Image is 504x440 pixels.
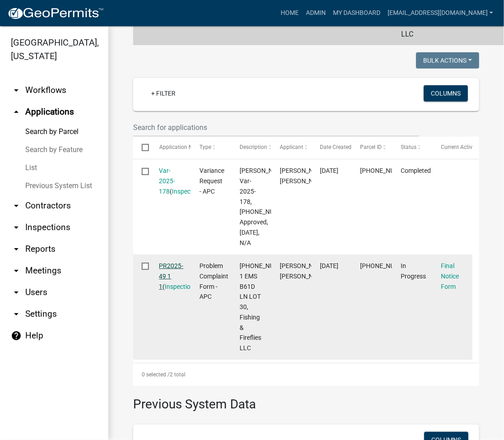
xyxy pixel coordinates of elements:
[384,5,497,22] a: [EMAIL_ADDRESS][DOMAIN_NAME]
[361,144,382,150] span: Parcel ID
[199,167,224,195] span: Variance Request - APC
[424,85,468,102] button: Columns
[159,262,184,290] a: PR2025-49 1 1
[401,167,431,174] span: Completed
[441,144,478,150] span: Current Activity
[159,167,176,195] a: Var-2025-178
[159,166,182,196] div: ( )
[142,371,170,378] span: 0 selected /
[11,265,22,276] i: arrow_drop_down
[11,222,22,233] i: arrow_drop_down
[280,144,303,150] span: Applicant
[329,5,384,22] a: My Dashboard
[11,107,22,117] i: arrow_drop_up
[361,167,414,174] span: 005-109-064
[11,287,22,298] i: arrow_drop_down
[432,137,472,158] datatable-header-cell: Current Activity
[320,144,351,150] span: Date Created
[133,386,479,414] h3: Previous System Data
[320,262,338,269] span: 01/31/2025
[11,200,22,211] i: arrow_drop_down
[240,144,267,150] span: Description
[159,144,208,150] span: Application Number
[11,85,22,96] i: arrow_drop_down
[240,262,294,352] span: 005-109-064, 1 EMS B61D LN LOT 30, Fishing & Fireflies LLC
[133,137,150,158] datatable-header-cell: Select
[144,85,183,102] a: + Filter
[231,137,271,158] datatable-header-cell: Description
[280,262,328,280] span: Lee Ann Taylor
[302,5,329,22] a: Admin
[199,262,228,300] span: Problem Complaint Form - APC
[277,5,302,22] a: Home
[401,262,426,280] span: In Progress
[320,167,338,174] span: 06/13/2025
[11,244,22,255] i: arrow_drop_down
[240,167,294,246] span: ROBERT COGAR, Var-2025-178, 005-109-064, Approved, 08/11/2025, N/A
[401,144,416,150] span: Status
[271,137,311,158] datatable-header-cell: Applicant
[11,330,22,341] i: help
[280,167,328,185] span: Lee Ann Taylor
[392,137,432,158] datatable-header-cell: Status
[351,137,392,158] datatable-header-cell: Parcel ID
[416,52,479,69] button: Bulk Actions
[199,144,211,150] span: Type
[441,262,459,290] a: Final Notice Form
[361,262,414,269] span: 005-109-064
[11,309,22,320] i: arrow_drop_down
[191,137,231,158] datatable-header-cell: Type
[150,137,190,158] datatable-header-cell: Application Number
[311,137,351,158] datatable-header-cell: Date Created
[133,118,419,137] input: Search for applications
[159,261,182,292] div: ( )
[165,283,198,290] a: Inspections
[133,363,479,386] div: 2 total
[172,188,205,195] a: Inspections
